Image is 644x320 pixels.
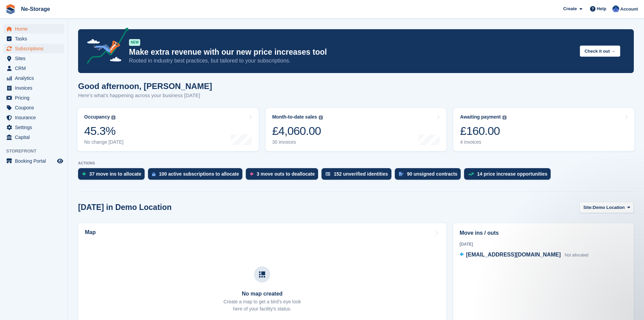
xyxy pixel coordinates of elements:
span: Help [597,5,606,12]
img: active_subscription_to_allocate_icon-d502201f5373d7db506a760aba3b589e785aa758c864c3986d89f69b8ff3... [152,172,155,176]
span: Capital [15,132,56,142]
div: Awaiting payment [460,114,501,120]
a: 90 unsigned contracts [395,168,464,183]
span: Subscriptions [15,44,56,53]
a: menu [3,64,64,73]
span: Home [15,24,56,34]
a: Awaiting payment £160.00 4 invoices [453,108,634,151]
span: Site: [583,204,593,211]
img: move_outs_to_deallocate_icon-f764333ba52eb49d3ac5e1228854f67142a1ed5810a6f6cc68b1a99e826820c5.svg [250,172,253,176]
div: 4 invoices [460,139,507,145]
a: menu [3,113,64,122]
a: Preview store [56,157,64,165]
span: CRM [15,64,56,73]
div: NEW [129,39,140,46]
span: Create [563,5,577,12]
div: 14 price increase opportunities [477,171,547,177]
a: 100 active subscriptions to allocate [148,168,246,183]
a: menu [3,83,64,93]
div: £160.00 [460,124,507,138]
span: Storefront [6,148,68,155]
a: Occupancy 45.3% No change [DATE] [77,108,259,151]
img: icon-info-grey-7440780725fd019a000dd9b08b2336e03edf1995a4989e88bcd33f0948082b44.svg [111,115,115,120]
button: Site: Demo Location [579,202,634,213]
a: Ne-Storage [18,3,53,15]
a: menu [3,123,64,132]
span: Invoices [15,83,56,93]
span: Analytics [15,73,56,83]
h2: Map [85,229,96,235]
img: icon-info-grey-7440780725fd019a000dd9b08b2336e03edf1995a4989e88bcd33f0948082b44.svg [502,115,507,120]
img: price-adjustments-announcement-icon-8257ccfd72463d97f412b2fc003d46551f7dbcb40ab6d574587a9cd5c0d94... [81,28,129,66]
div: 45.3% [84,124,124,138]
div: [DATE] [460,241,627,247]
p: Rooted in industry best practices, but tailored to your subscriptions. [129,57,574,65]
a: menu [3,24,64,34]
span: Sites [15,54,56,63]
p: Create a map to get a bird's eye look here of your facility's status. [223,298,301,313]
p: ACTIONS [78,161,634,165]
h2: [DATE] in Demo Location [78,203,172,212]
span: Settings [15,123,56,132]
a: 3 move outs to deallocate [246,168,321,183]
span: Pricing [15,93,56,103]
a: menu [3,54,64,63]
div: No change [DATE] [84,139,124,145]
div: 30 invoices [272,139,323,145]
div: 3 move outs to deallocate [257,171,315,177]
h3: No map created [223,291,301,297]
img: stora-icon-8386f47178a22dfd0bd8f6a31ec36ba5ce8667c1dd55bd0f319d3a0aa187defe.svg [5,4,16,14]
a: menu [3,103,64,112]
span: Tasks [15,34,56,43]
span: Not allocated [565,253,588,257]
div: £4,060.00 [272,124,323,138]
img: verify_identity-adf6edd0f0f0b5bbfe63781bf79b02c33cf7c696d77639b501bdc392416b5a36.svg [326,172,330,176]
span: Insurance [15,113,56,122]
div: Occupancy [84,114,110,120]
a: menu [3,44,64,53]
img: Karol Carter [612,5,619,12]
div: 152 unverified identities [334,171,388,177]
img: move_ins_to_allocate_icon-fdf77a2bb77ea45bf5b3d319d69a93e2d87916cf1d5bf7949dd705db3b84f3ca.svg [82,172,86,176]
div: 90 unsigned contracts [407,171,458,177]
a: Month-to-date sales £4,060.00 30 invoices [265,108,447,151]
a: [EMAIL_ADDRESS][DOMAIN_NAME] Not allocated [460,251,589,260]
a: menu [3,156,64,166]
a: 152 unverified identities [321,168,395,183]
img: price_increase_opportunities-93ffe204e8149a01c8c9dc8f82e8f89637d9d84a8eef4429ea346261dce0b2c0.svg [468,173,474,176]
a: menu [3,132,64,142]
h2: Move ins / outs [460,229,627,237]
span: Account [620,6,638,13]
span: Booking Portal [15,156,56,166]
div: 37 move ins to allocate [89,171,141,177]
span: Coupons [15,103,56,112]
p: Make extra revenue with our new price increases tool [129,47,574,57]
a: menu [3,93,64,103]
div: Month-to-date sales [272,114,317,120]
h1: Good afternoon, [PERSON_NAME] [78,82,212,91]
a: 14 price increase opportunities [464,168,554,183]
span: [EMAIL_ADDRESS][DOMAIN_NAME] [466,252,561,257]
img: icon-info-grey-7440780725fd019a000dd9b08b2336e03edf1995a4989e88bcd33f0948082b44.svg [319,115,323,120]
button: Check it out → [580,46,620,57]
a: 37 move ins to allocate [78,168,148,183]
div: 100 active subscriptions to allocate [159,171,239,177]
p: Here's what's happening across your business [DATE] [78,92,212,100]
a: menu [3,34,64,43]
a: menu [3,73,64,83]
img: contract_signature_icon-13c848040528278c33f63329250d36e43548de30e8caae1d1a13099fd9432cc5.svg [399,172,404,176]
span: Demo Location [593,204,625,211]
img: map-icn-33ee37083ee616e46c38cad1a60f524a97daa1e2b2c8c0bc3eb3415660979fc1.svg [259,271,265,278]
